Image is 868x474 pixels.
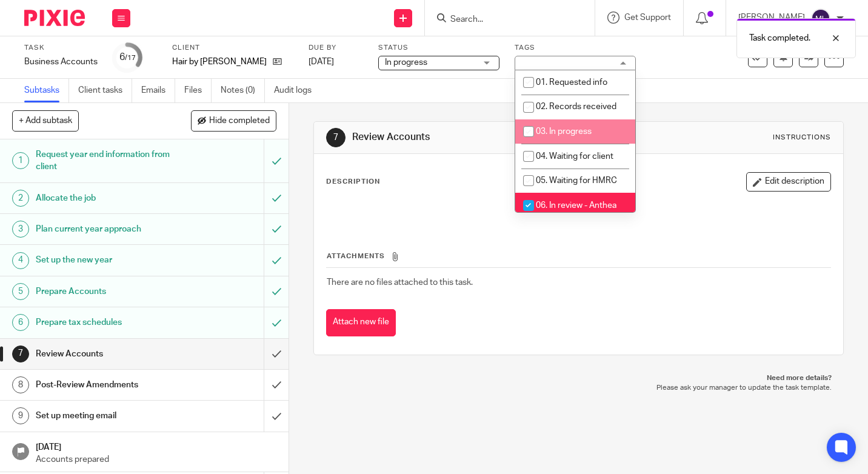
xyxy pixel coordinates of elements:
div: 6 [119,50,136,64]
div: 8 [12,376,29,393]
span: Attachments [327,253,385,259]
h1: Review Accounts [36,345,180,363]
label: Due by [309,43,363,53]
span: [DATE] [309,58,334,66]
h1: [DATE] [36,438,277,453]
a: Audit logs [274,79,321,102]
div: 7 [326,128,346,147]
div: Instructions [773,133,831,142]
div: 5 [12,283,29,300]
p: Need more details? [326,373,832,383]
p: Accounts prepared [36,453,277,466]
div: 3 [12,221,29,238]
button: Hide completed [191,110,276,131]
span: 04. Waiting for client [536,152,613,161]
img: Pixie [24,10,85,26]
a: Subtasks [24,79,69,102]
span: There are no files attached to this task. [327,278,473,287]
a: Client tasks [78,79,132,102]
p: Please ask your manager to update the task template. [326,383,832,393]
h1: Set up meeting email [36,407,180,425]
button: Attach new file [326,309,396,336]
span: 01. Requested info [536,78,607,87]
h1: Request year end information from client [36,145,180,176]
p: Task completed. [749,32,810,44]
small: /17 [125,55,136,61]
p: Hair by [PERSON_NAME] [172,56,267,68]
h1: Allocate the job [36,189,180,207]
h1: Plan current year approach [36,220,180,238]
h1: Prepare tax schedules [36,313,180,332]
h1: Review Accounts [352,131,605,144]
a: Files [184,79,212,102]
span: 06. In review - Anthea [536,201,616,210]
div: 9 [12,407,29,424]
div: 2 [12,190,29,207]
h1: Post-Review Amendments [36,376,180,394]
span: 02. Records received [536,102,616,111]
button: Edit description [746,172,831,192]
label: Task [24,43,98,53]
a: Emails [141,79,175,102]
span: Hide completed [209,116,270,126]
div: 7 [12,345,29,362]
div: Business Accounts [24,56,98,68]
label: Status [378,43,499,53]
div: 1 [12,152,29,169]
h1: Set up the new year [36,251,180,269]
span: 05. Waiting for HMRC [536,176,617,185]
span: 03. In progress [536,127,592,136]
button: + Add subtask [12,110,79,131]
div: 6 [12,314,29,331]
p: Description [326,177,380,187]
a: Notes (0) [221,79,265,102]
img: svg%3E [811,8,830,28]
label: Client [172,43,293,53]
span: In progress [385,58,427,67]
h1: Prepare Accounts [36,282,180,301]
div: 4 [12,252,29,269]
